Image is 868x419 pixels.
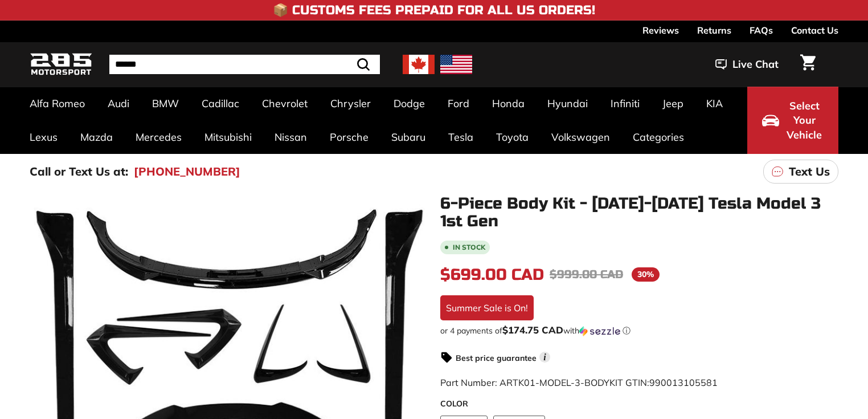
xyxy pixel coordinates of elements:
[456,353,537,363] strong: Best price guarantee
[440,377,718,388] span: Part Number: ARTK01-MODEL-3-BODYKIT GTIN:
[789,163,830,180] p: Text Us
[251,87,319,120] a: Chevrolet
[791,21,838,40] a: Contact Us
[701,50,793,79] button: Live Chat
[732,57,779,72] span: Live Chat
[437,120,485,154] a: Tesla
[190,87,251,120] a: Cadillac
[318,120,380,154] a: Porsche
[750,21,773,40] a: FAQs
[134,163,240,180] a: [PHONE_NUMBER]
[453,244,485,251] b: In stock
[502,324,563,336] span: $174.75 CAD
[382,87,436,120] a: Dodge
[124,120,193,154] a: Mercedes
[69,120,124,154] a: Mazda
[539,352,550,363] span: i
[785,99,824,143] span: Select Your Vehicle
[697,21,731,40] a: Returns
[141,87,190,120] a: BMW
[440,325,838,336] div: or 4 payments of with
[550,267,623,282] span: $999.00 CAD
[651,87,695,120] a: Jeep
[193,120,263,154] a: Mitsubishi
[380,120,437,154] a: Subaru
[536,87,599,120] a: Hyundai
[481,87,536,120] a: Honda
[30,51,92,78] img: Logo_285_Motorsport_areodynamics_components
[319,87,382,120] a: Chrysler
[747,87,838,154] button: Select Your Vehicle
[440,265,544,284] span: $699.00 CAD
[436,87,481,120] a: Ford
[579,326,620,336] img: Sezzle
[30,163,128,180] p: Call or Text Us at:
[793,45,822,84] a: Cart
[109,55,380,74] input: Search
[695,87,734,120] a: KIA
[540,120,621,154] a: Volkswagen
[642,21,679,40] a: Reviews
[632,267,660,282] span: 30%
[18,87,96,120] a: Alfa Romeo
[763,160,838,184] a: Text Us
[273,3,595,17] h4: 📦 Customs Fees Prepaid for All US Orders!
[621,120,695,154] a: Categories
[485,120,540,154] a: Toyota
[440,195,838,230] h1: 6-Piece Body Kit - [DATE]-[DATE] Tesla Model 3 1st Gen
[96,87,141,120] a: Audi
[263,120,318,154] a: Nissan
[440,295,534,320] div: Summer Sale is On!
[440,398,838,410] label: COLOR
[599,87,651,120] a: Infiniti
[18,120,69,154] a: Lexus
[440,325,838,336] div: or 4 payments of$174.75 CADwithSezzle Click to learn more about Sezzle
[649,377,718,388] span: 990013105581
